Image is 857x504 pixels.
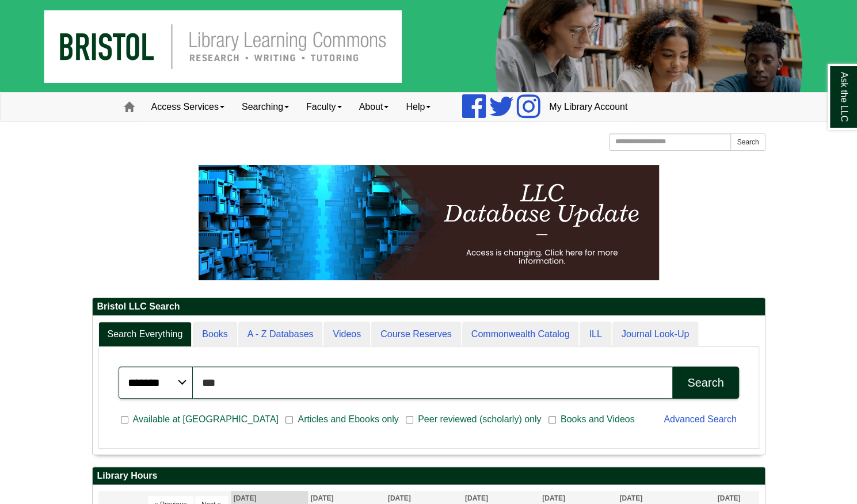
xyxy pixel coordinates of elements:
[293,413,403,426] span: Articles and Ebooks only
[717,494,740,502] span: [DATE]
[193,322,237,348] a: Books
[556,413,639,426] span: Books and Videos
[143,93,233,121] a: Access Services
[388,494,411,502] span: [DATE]
[234,494,257,502] span: [DATE]
[619,494,642,502] span: [DATE]
[199,165,659,280] img: HTML tutorial
[128,413,283,426] span: Available at [GEOGRAPHIC_DATA]
[285,415,293,425] input: Articles and Ebooks only
[93,467,765,485] h2: Library Hours
[93,298,765,316] h2: Bristol LLC Search
[413,413,546,426] span: Peer reviewed (scholarly) only
[612,322,698,348] a: Journal Look-Up
[406,415,413,425] input: Peer reviewed (scholarly) only
[311,494,334,502] span: [DATE]
[687,376,723,390] div: Search
[465,494,488,502] span: [DATE]
[462,322,579,348] a: Commonwealth Catalog
[238,322,323,348] a: A - Z Databases
[672,366,738,399] button: Search
[542,494,565,502] span: [DATE]
[351,93,398,121] a: About
[121,415,128,425] input: Available at [GEOGRAPHIC_DATA]
[397,93,439,121] a: Help
[549,415,556,425] input: Books and Videos
[298,93,351,121] a: Faculty
[371,322,461,348] a: Course Reserves
[233,93,298,121] a: Searching
[540,93,636,121] a: My Library Account
[664,414,736,424] a: Advanced Search
[580,322,611,348] a: ILL
[730,133,765,151] button: Search
[323,322,370,348] a: Videos
[98,322,192,348] a: Search Everything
